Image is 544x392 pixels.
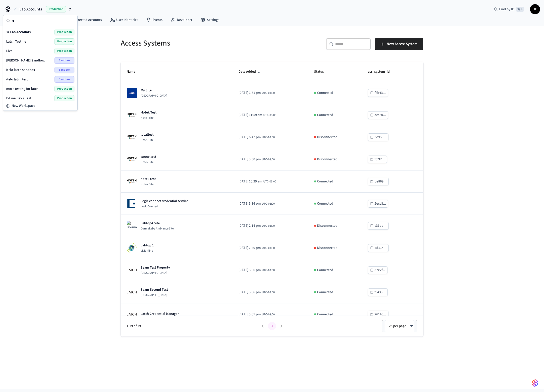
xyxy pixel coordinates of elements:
[141,265,170,270] p: Seam Test Property
[121,38,269,48] h5: Access Systems
[317,290,333,295] p: Connected
[127,309,137,319] img: Latch Building Logo
[238,112,276,118] div: America/Belem
[61,15,106,24] a: Connected Accounts
[238,268,275,273] div: America/Belem
[238,223,275,228] div: America/Belem
[530,4,540,14] button: IF
[238,135,275,140] div: America/Belem
[4,102,77,110] button: New Workspace
[238,245,261,251] span: [DATE] 7:40 pm
[238,223,261,228] span: [DATE] 2:14 pm
[238,68,262,76] span: Date Added
[258,322,286,330] nav: pagination navigation
[127,68,142,76] span: Name
[141,132,154,137] p: localtest
[6,67,35,72] span: Itelo latch sandbox
[387,41,417,47] span: New Access System
[127,176,137,186] img: Hotek Site Logo
[238,312,261,317] span: [DATE] 3:05 pm
[141,110,157,115] p: Hotek Test
[385,320,414,332] div: 25 per page
[368,89,388,97] button: f8b43...
[263,179,276,184] span: UTC-03:00
[368,311,388,318] button: 76146...
[141,271,170,275] p: [GEOGRAPHIC_DATA]
[141,243,154,248] p: Labtop 1
[268,322,276,330] button: page 1
[238,179,262,184] span: [DATE] 10:29 am
[368,266,387,274] button: 37e7f...
[375,134,386,140] div: 3e988...
[368,222,389,230] button: c36bd...
[141,311,179,316] p: Latch Credential Manager
[127,110,137,120] img: Hotek Site Logo
[141,227,174,231] p: Dormakaba Ambiance Site
[375,201,386,207] div: 2ece8...
[141,138,154,142] p: Hotek Site
[6,86,39,91] span: more testing for latch
[262,246,275,250] span: UTC-03:00
[141,94,167,98] p: [GEOGRAPHIC_DATA]
[375,223,386,229] div: c36bd...
[531,5,540,14] span: IF
[127,324,258,329] span: 1-19 of 19
[317,179,333,184] p: Connected
[142,15,166,24] a: Events
[375,38,423,50] button: New Access System
[6,49,12,54] span: Live
[368,244,389,252] button: 4d115...
[106,15,142,24] a: User Identities
[141,182,156,186] p: Hotek Site
[263,113,276,117] span: UTC-03:00
[141,221,174,226] p: Labtop4 Site
[375,289,385,295] div: f0433...
[490,5,528,14] div: Find by ID⌘ K
[238,112,262,118] span: [DATE] 11:59 am
[127,221,137,231] img: Dormakaba Ambiance Site Logo
[166,15,196,24] a: Developer
[127,154,137,164] img: Hotek Site Logo
[54,76,74,83] span: Sandbox
[499,7,514,12] span: Find by ID
[516,7,524,12] span: ⌘ K
[317,268,333,273] p: Connected
[127,243,137,253] img: Visionline Logo
[19,6,42,12] span: Lab Accounts
[317,112,333,118] p: Connected
[141,249,154,253] p: Visionline
[368,68,396,76] span: acs_system_id
[238,201,275,206] div: America/Belem
[375,156,385,163] div: f07f7...
[54,38,74,45] span: Production
[10,30,31,35] span: Lab Accounts
[368,288,388,296] button: f0433...
[262,91,275,95] span: UTC-03:00
[375,311,386,318] div: 76146...
[317,223,337,228] p: Disconnected
[317,245,337,251] p: Disconnected
[141,287,168,292] p: Seam Second Test
[262,157,275,162] span: UTC-03:00
[141,88,167,93] p: My Site
[127,287,137,297] img: Latch Building Logo
[262,224,275,228] span: UTC-03:00
[238,245,275,251] div: America/Belem
[317,157,337,162] p: Disconnected
[375,112,386,118] div: aca60...
[141,205,188,209] p: Legic Connect
[317,135,337,140] p: Disconnected
[262,268,275,273] span: UTC-03:00
[262,290,275,295] span: UTC-03:00
[6,58,45,63] span: [PERSON_NAME] Sandbox
[54,57,74,64] span: Sandbox
[127,265,137,275] img: Latch Building Logo
[46,6,66,12] span: Production
[238,90,275,96] div: America/Belem
[262,312,275,317] span: UTC-03:00
[141,116,157,120] p: Hotek Site
[54,86,74,92] span: Production
[141,160,156,164] p: Hotek Site
[238,268,261,273] span: [DATE] 3:06 pm
[54,48,74,54] span: Production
